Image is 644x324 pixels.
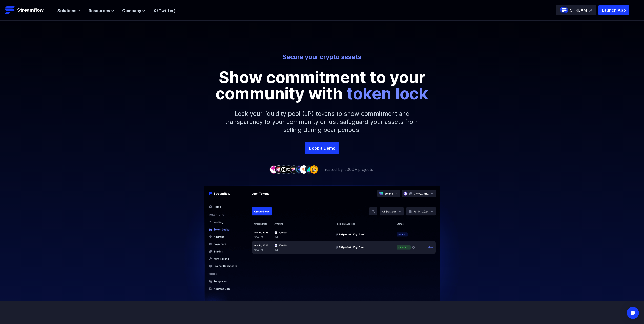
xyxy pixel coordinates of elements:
img: company-1 [269,165,278,173]
span: Solutions [57,8,76,14]
span: token lock [347,84,428,103]
img: company-2 [275,165,283,173]
img: company-7 [300,165,308,173]
img: Streamflow Logo [5,5,15,15]
p: Trusted by 5000+ projects [323,166,373,173]
p: Streamflow [17,7,44,14]
img: company-9 [310,165,318,173]
span: Company [122,8,141,14]
img: company-3 [280,165,288,173]
img: company-5 [290,165,298,173]
span: Resources [89,8,110,14]
a: STREAM [556,5,596,15]
p: Lock your liquidity pool (LP) tokens to show commitment and transparency to your community or jus... [213,102,431,142]
p: Secure your crypto assets [182,53,462,61]
img: Hero Image [178,185,466,314]
p: STREAM [570,7,587,13]
img: company-4 [285,165,293,173]
img: company-6 [295,165,303,173]
img: top-right-arrow.svg [589,9,592,12]
button: Company [122,8,145,14]
p: Show commitment to your community with [208,69,436,102]
button: Resources [89,8,114,14]
button: Solutions [57,8,80,14]
img: company-8 [305,165,313,173]
a: X (Twitter) [153,8,176,13]
img: streamflow-logo-circle.png [560,6,568,14]
a: Streamflow [5,5,52,15]
button: Launch App [598,5,629,15]
a: Book a Demo [305,142,339,154]
div: Open Intercom Messenger [627,307,639,319]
